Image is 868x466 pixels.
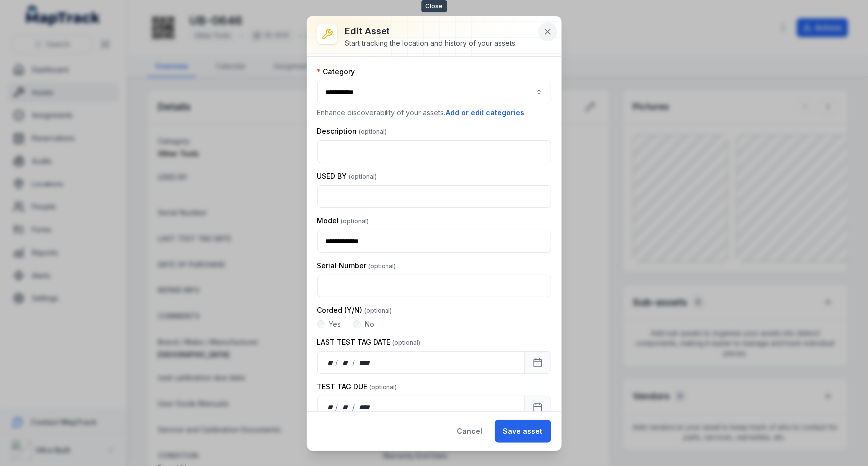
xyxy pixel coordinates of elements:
span: Close [421,0,447,12]
label: Yes [329,319,341,329]
div: month, [339,402,352,412]
label: Description [317,126,387,136]
div: / [352,402,356,412]
label: No [365,319,374,329]
button: Calendar [524,351,551,374]
label: USED BY [317,171,377,181]
button: Save asset [495,420,551,443]
button: Calendar [524,396,551,419]
div: year, [356,402,374,412]
div: day, [326,402,336,412]
label: Corded (Y/N) [317,305,392,315]
label: Category [317,67,355,77]
div: / [335,402,339,412]
label: Model [317,216,369,226]
h3: Edit asset [345,24,517,38]
label: LAST TEST TAG DATE [317,337,421,347]
div: day, [326,358,336,368]
div: / [352,358,356,368]
button: Cancel [449,420,491,443]
p: Enhance discoverability of your assets. [317,107,551,118]
div: Start tracking the location and history of your assets. [345,38,517,48]
div: year, [356,358,374,368]
div: month, [339,358,352,368]
label: TEST TAG DUE [317,382,397,392]
label: Serial Number [317,261,396,271]
button: Add or edit categories [446,107,525,118]
div: / [335,358,339,368]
